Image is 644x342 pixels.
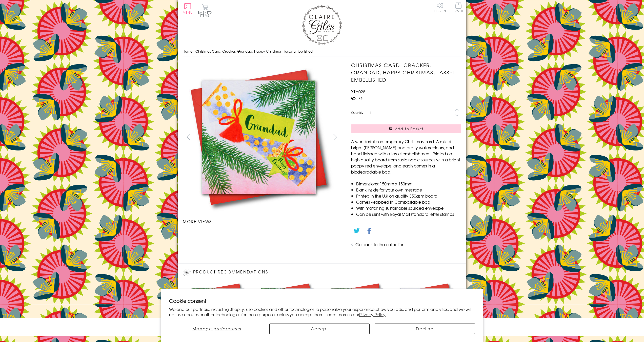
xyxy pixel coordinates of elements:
[355,241,405,247] a: Go back to the collection
[200,10,212,18] span: 0 items
[183,218,341,224] h3: More views
[375,324,475,334] button: Decline
[453,3,464,13] a: Trade
[356,199,461,205] li: Comes wrapped in Compostable bag
[183,10,193,15] span: Menu
[183,3,193,14] button: Menu
[183,49,192,54] a: Home
[434,3,446,12] a: Log In
[351,138,461,175] p: A wonderful contemporary Christmas card. A mix of bright [PERSON_NAME] and pretty watercolours, a...
[341,61,493,213] img: Christmas Card, Cracker, Grandad, Happy Christmas, Tassel Embellished
[193,49,194,54] span: ›
[301,229,341,241] li: Carousel Page 4
[302,5,342,45] img: Claire Giles Greetings Cards
[330,131,341,143] button: next
[183,131,194,143] button: prev
[195,49,313,54] span: Christmas Card, Cracker, Grandad, Happy Christmas, Tassel Embellished
[351,95,364,102] span: £3.75
[453,3,464,12] span: Trade
[359,311,386,317] a: Privacy Policy
[356,193,461,199] li: Printed in the U.K on quality 350gsm board
[192,326,241,332] span: Manage preferences
[183,46,461,57] nav: breadcrumbs
[351,124,461,133] button: Add to Basket
[183,61,335,213] img: Christmas Card, Cracker, Grandad, Happy Christmas, Tassel Embellished
[395,126,424,131] span: Add to Basket
[356,187,461,193] li: Blank inside for your own message
[169,297,475,304] h2: Cookie consent
[169,307,475,317] p: We and our partners, including Shopify, use cookies and other technologies to personalize your ex...
[262,229,301,241] li: Carousel Page 3
[351,110,363,115] label: Quantity
[183,229,341,241] ul: Carousel Pagination
[351,61,461,83] h1: Christmas Card, Cracker, Grandad, Happy Christmas, Tassel Embellished
[183,229,222,241] li: Carousel Page 1 (Current Slide)
[356,211,461,217] li: Can be sent with Royal Mail standard letter stamps
[356,205,461,211] li: With matching sustainable sourced envelope
[356,181,461,187] li: Dimensions: 150mm x 150mm
[351,89,365,95] span: XTA028
[269,324,370,334] button: Accept
[169,324,264,334] button: Manage preferences
[198,4,212,17] button: Basket0 items
[183,269,461,276] h2: Product recommendations
[222,229,262,241] li: Carousel Page 2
